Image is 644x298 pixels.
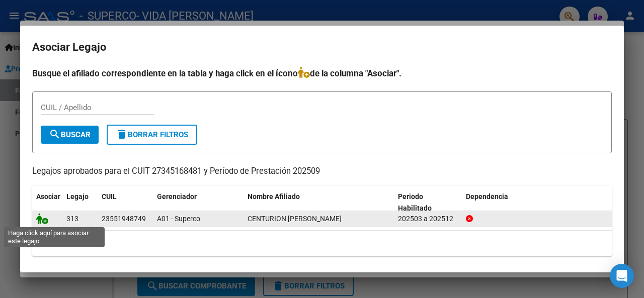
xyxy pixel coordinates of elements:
[462,186,612,219] datatable-header-cell: Dependencia
[157,192,197,201] span: Gerenciador
[102,213,146,225] div: 23551948749
[116,130,188,139] span: Borrar Filtros
[610,264,634,288] div: Open Intercom Messenger
[66,192,89,201] span: Legajo
[32,186,62,219] datatable-header-cell: Asociar
[398,192,432,212] span: Periodo Habilitado
[36,192,60,201] span: Asociar
[116,128,128,140] mat-icon: delete
[394,186,462,219] datatable-header-cell: Periodo Habilitado
[398,213,458,225] div: 202503 a 202512
[32,67,612,80] h4: Busque el afiliado correspondiente en la tabla y haga click en el ícono de la columna "Asociar".
[98,186,153,219] datatable-header-cell: CUIL
[157,215,200,223] span: A01 - Superco
[49,130,91,139] span: Buscar
[248,192,300,201] span: Nombre Afiliado
[66,215,78,223] span: 313
[32,231,612,256] div: 1 registros
[107,125,197,145] button: Borrar Filtros
[244,186,394,219] datatable-header-cell: Nombre Afiliado
[49,128,61,140] mat-icon: search
[62,186,98,219] datatable-header-cell: Legajo
[32,38,612,57] h2: Asociar Legajo
[102,192,117,201] span: CUIL
[248,215,342,223] span: CENTURION BENJAMIN LUCIANO
[153,186,244,219] datatable-header-cell: Gerenciador
[466,192,508,201] span: Dependencia
[41,126,99,144] button: Buscar
[32,165,612,178] p: Legajos aprobados para el CUIT 27345168481 y Período de Prestación 202509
